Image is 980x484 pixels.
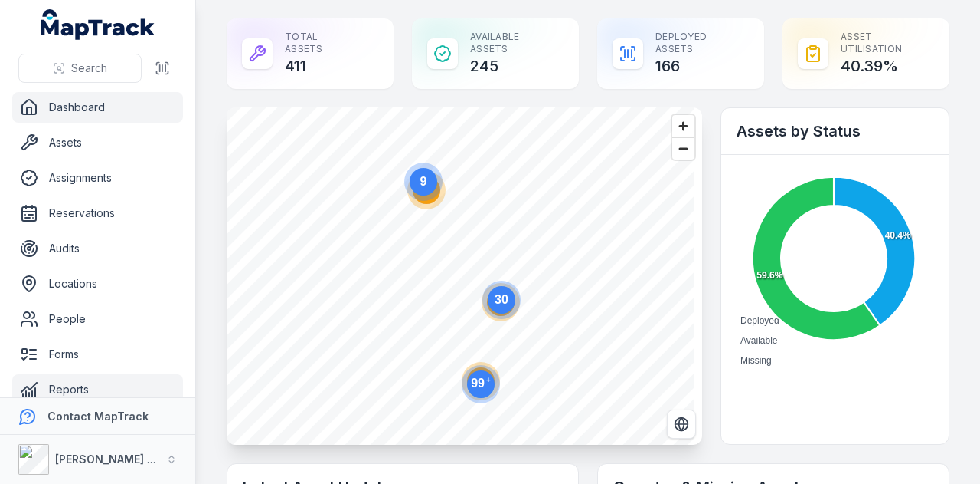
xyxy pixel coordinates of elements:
strong: [PERSON_NAME] Group [55,453,181,466]
button: Switch to Satellite View [667,410,696,439]
span: Deployed [740,315,779,326]
span: Search [71,61,107,76]
a: Assignments [12,163,183,193]
button: Zoom out [672,137,694,160]
strong: Contact MapTrack [47,410,149,423]
span: Missing [740,355,772,366]
a: Dashboard [12,92,183,123]
a: Reports [12,374,183,405]
button: Zoom in [672,115,694,137]
text: 30 [495,293,508,306]
a: Assets [12,127,183,158]
a: Reservations [12,198,183,229]
tspan: + [486,376,491,384]
a: Audits [12,233,183,264]
text: 9 [420,175,427,188]
a: People [12,304,183,334]
text: 99 [471,376,491,390]
h2: Assets by Status [737,120,933,142]
canvas: Map [227,107,694,445]
span: Available [740,335,777,346]
button: Search [18,54,142,83]
a: Forms [12,339,183,370]
a: Locations [12,268,183,299]
a: MapTrack [41,9,155,40]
